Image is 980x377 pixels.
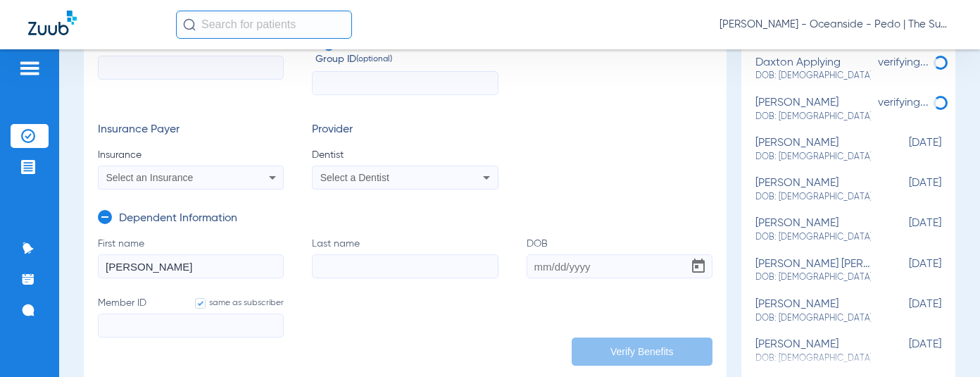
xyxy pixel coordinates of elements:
[871,177,941,203] span: [DATE]
[684,252,712,280] button: Open calendar
[755,137,871,163] div: [PERSON_NAME]
[176,11,352,39] input: Search for patients
[755,258,871,284] div: [PERSON_NAME] [PERSON_NAME]
[315,52,498,67] span: Group ID
[871,298,941,324] span: [DATE]
[755,177,871,203] div: [PERSON_NAME]
[755,312,871,325] span: DOB: [DEMOGRAPHIC_DATA]
[119,212,237,226] h3: Dependent Information
[755,298,871,324] div: [PERSON_NAME]
[183,18,196,31] img: Search Icon
[527,254,712,278] input: DOBOpen calendar
[755,97,871,123] div: [PERSON_NAME]
[720,18,952,32] span: [PERSON_NAME] - Oceanside - Pedo | The Super Dentists
[98,123,284,137] h3: Insurance Payer
[871,258,941,284] span: [DATE]
[755,271,871,284] span: DOB: [DEMOGRAPHIC_DATA]
[572,338,712,366] button: Verify Benefits
[878,57,929,68] span: verifying...
[871,137,941,163] span: [DATE]
[98,148,284,162] span: Insurance
[181,296,284,310] label: same as subscriber
[106,172,194,183] span: Select an Insurance
[356,52,392,67] small: (optional)
[98,296,284,338] label: Member ID
[320,172,389,183] span: Select a Dentist
[98,254,284,278] input: First name
[312,123,498,137] h3: Provider
[755,111,871,123] span: DOB: [DEMOGRAPHIC_DATA]
[755,70,871,82] span: DOB: [DEMOGRAPHIC_DATA]
[28,11,77,35] img: Zuub Logo
[18,60,41,77] img: hamburger-icon
[755,191,871,204] span: DOB: [DEMOGRAPHIC_DATA]
[527,237,712,278] label: DOB
[98,237,284,278] label: First name
[871,338,941,364] span: [DATE]
[98,56,284,80] input: Member ID
[312,254,498,278] input: Last name
[755,151,871,163] span: DOB: [DEMOGRAPHIC_DATA]
[871,217,941,243] span: [DATE]
[755,231,871,244] span: DOB: [DEMOGRAPHIC_DATA]
[98,314,284,338] input: Member IDsame as subscriber
[878,97,929,109] span: verifying...
[98,38,284,96] label: Member ID
[755,56,871,82] div: daxton applying
[755,338,871,364] div: [PERSON_NAME]
[312,237,498,278] label: Last name
[755,217,871,243] div: [PERSON_NAME]
[312,148,498,162] span: Dentist
[910,309,980,377] iframe: Chat Widget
